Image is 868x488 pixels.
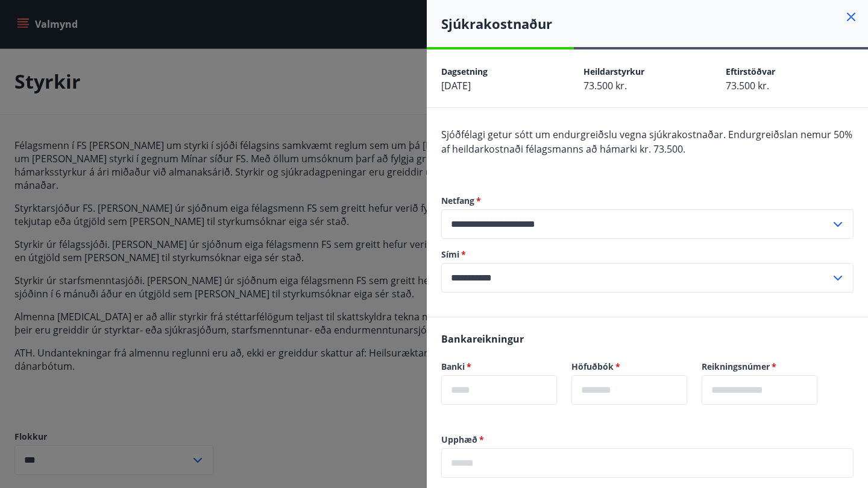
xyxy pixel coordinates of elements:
span: [DATE] [441,79,471,92]
h4: Sjúkrakostnaður [441,14,868,33]
label: Banki [441,361,557,373]
div: Upphæð [441,448,854,478]
span: Bankareikningur [441,332,524,346]
label: Upphæð [441,434,854,446]
span: 73.500 kr. [583,79,627,92]
span: 73.500 kr. [726,79,769,92]
span: Eftirstöðvar [726,66,775,77]
label: Netfang [441,195,854,207]
span: Dagsetning [441,66,488,77]
span: Sjóðfélagi getur sótt um endurgreiðslu vegna sjúkrakostnaðar. Endurgreiðslan nemur 50% af heildar... [441,128,852,156]
label: Sími [441,249,854,261]
span: Heildarstyrkur [583,66,644,77]
label: Höfuðbók [571,361,687,373]
label: Reikningsnúmer [702,361,817,373]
